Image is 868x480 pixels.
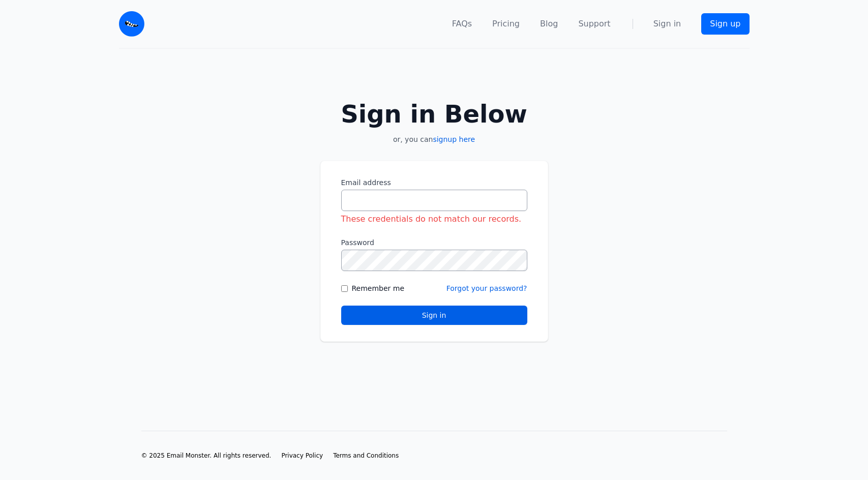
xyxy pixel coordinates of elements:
[446,284,527,292] a: Forgot your password?
[281,452,323,460] a: Privacy Policy
[320,102,548,126] h2: Sign in Below
[701,13,749,35] a: Sign up
[341,213,527,225] div: These credentials do not match our records.
[141,452,272,460] li: © 2025 Email Monster. All rights reserved.
[352,283,405,293] label: Remember me
[333,452,399,460] a: Terms and Conditions
[320,134,548,144] p: or, you can
[433,135,475,143] a: signup here
[492,18,520,30] a: Pricing
[119,11,144,37] img: Email Monster
[341,177,527,188] label: Email address
[281,452,323,459] span: Privacy Policy
[578,18,610,30] a: Support
[452,18,472,30] a: FAQs
[341,237,527,248] label: Password
[540,18,558,30] a: Blog
[333,452,399,459] span: Terms and Conditions
[341,306,527,325] button: Sign in
[653,18,681,30] a: Sign in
